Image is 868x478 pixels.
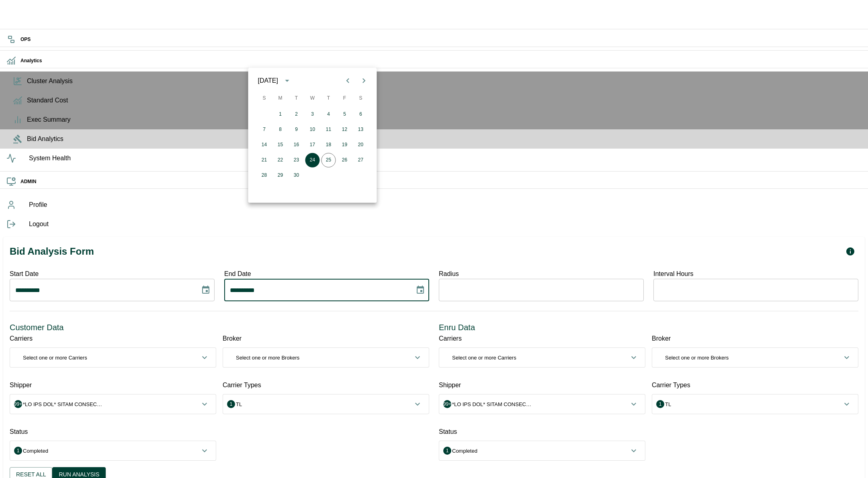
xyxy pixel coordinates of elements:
button: 6 [354,107,368,122]
button: calendar view is open, switch to year view [280,74,294,88]
button: 16 [289,138,304,152]
button: 15 [273,138,288,152]
span: Thursday [321,90,336,106]
p: *LO IPS DOL* SITAM CONSECT, 877 8AD ELI, SEDDOEIUS, 8948 T 64IN UT L, ETDOLO, 242 MAGNAALI ENI, A... [23,400,103,409]
button: Select one or more Carriers [439,348,645,367]
button: Select one or more Carriers [10,348,216,367]
button: 21 [257,153,272,168]
span: 99+ [14,400,22,408]
span: Bid Analytics [27,134,862,144]
button: 27 [354,153,368,168]
span: Profile [29,200,862,210]
button: 10 [305,123,320,137]
span: 1 [443,447,451,455]
div: [DATE] [258,76,278,86]
div: Carriers [10,334,216,343]
span: Cluster Analysis [27,76,862,86]
button: 3 [305,107,320,122]
span: Friday [338,90,352,106]
button: Previous month [340,73,356,89]
button: Select one or more Brokers [652,348,858,367]
h6: OPS [20,36,862,43]
button: 12 [338,123,352,137]
span: 99+ [443,400,451,408]
button: Select one or more Brokers [223,348,429,367]
span: Saturday [354,90,368,106]
button: Choose date, selected date is Sep 24, 2025 [412,282,428,298]
div: Carrier Types [223,380,429,390]
button: 7 [257,123,272,137]
p: Completed [452,447,477,455]
p: Select one or more Brokers [665,354,729,362]
button: TL [223,394,429,414]
p: Completed [23,447,48,455]
p: TL [236,400,242,409]
div: Status [439,427,645,437]
p: End Date [224,269,429,279]
button: 5 [338,107,352,122]
p: Select one or more Carriers [23,354,87,362]
div: Status [10,427,216,437]
h6: Analytics [20,57,862,65]
div: Carriers [439,334,645,343]
p: TL [665,400,671,409]
span: System Health [29,153,862,163]
div: Shipper [439,380,645,390]
span: 1 [227,400,235,408]
button: 23 [289,153,304,168]
button: 2 [289,107,304,122]
button: 29 [273,168,288,183]
button: Open Progress Monitor [842,243,858,259]
span: 1 [656,400,664,408]
button: 14 [257,138,272,152]
button: 18 [321,138,336,152]
div: Shipper [10,380,216,390]
button: 30 [289,168,304,183]
button: *LO IPS DOL* SITAM CONSECT, 877 8AD ELI, SEDDOEIUS, 8948 T 64IN UT L, ETDOLO, 242 MAGNAALI ENI, A... [10,394,216,414]
button: Choose date, selected date is Jun 1, 2025 [198,282,214,298]
p: Interval Hours [653,269,858,279]
h1: Bid Analysis Form [10,245,94,258]
h6: Customer Data [10,321,429,334]
button: 11 [321,123,336,137]
p: Radius [439,269,644,279]
button: 22 [273,153,288,168]
p: Start Date [10,269,215,279]
button: Next month [356,73,372,89]
button: 4 [321,107,336,122]
span: Monday [273,90,288,106]
button: 9 [289,123,304,137]
button: 17 [305,138,320,152]
h6: ADMIN [20,178,862,186]
div: Broker [652,334,858,343]
span: Exec Summary [27,115,862,125]
button: 19 [338,138,352,152]
h6: Enru Data [439,321,858,334]
button: 26 [338,153,352,168]
span: Sunday [257,90,272,106]
p: Select one or more Brokers [236,354,299,362]
button: 13 [354,123,368,137]
button: Completed [10,441,216,460]
p: Select one or more Carriers [452,354,516,362]
button: 24 [305,153,320,168]
button: Completed [439,441,645,460]
span: Standard Cost [27,96,862,105]
button: 20 [354,138,368,152]
button: 1 [273,107,288,122]
button: 8 [273,123,288,137]
span: Logout [29,219,862,229]
div: Carrier Types [652,380,858,390]
button: 25 [321,153,336,168]
span: Tuesday [289,90,304,106]
div: Broker [223,334,429,343]
button: *LO IPS DOL* SITAM CONSECT, 877 8AD ELI, SEDDOEIUS, 8948 T 64IN UT L, ETDOLO, 242 MAGNAALI ENI, A... [439,394,645,414]
p: *LO IPS DOL* SITAM CONSECT, 877 8AD ELI, SEDDOEIUS, 8948 T 64IN UT L, ETDOLO, 242 MAGNAALI ENI, A... [452,400,532,409]
span: Wednesday [305,90,320,106]
span: 1 [14,447,22,455]
button: 28 [257,168,272,183]
button: TL [652,394,858,414]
